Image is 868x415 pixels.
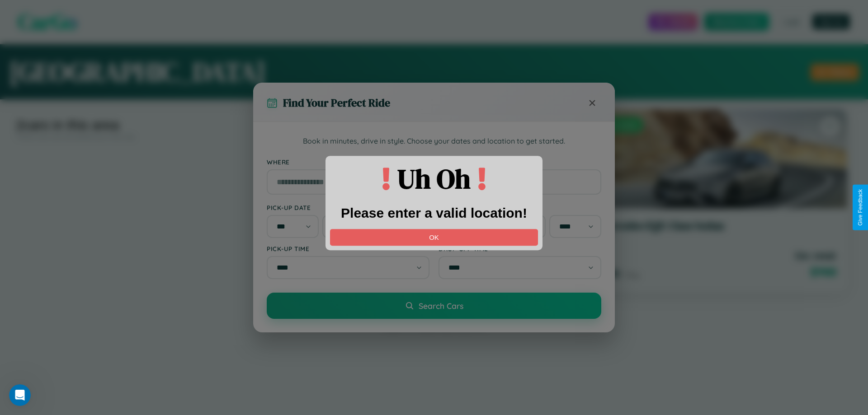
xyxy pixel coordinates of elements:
[267,204,429,211] label: Pick-up Date
[283,95,390,110] h3: Find Your Perfect Ride
[439,245,601,252] label: Drop-off Time
[439,204,601,211] label: Drop-off Date
[267,158,601,166] label: Where
[267,245,429,252] label: Pick-up Time
[267,135,601,147] p: Book in minutes, drive in style. Choose your dates and location to get started.
[419,301,463,311] span: Search Cars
